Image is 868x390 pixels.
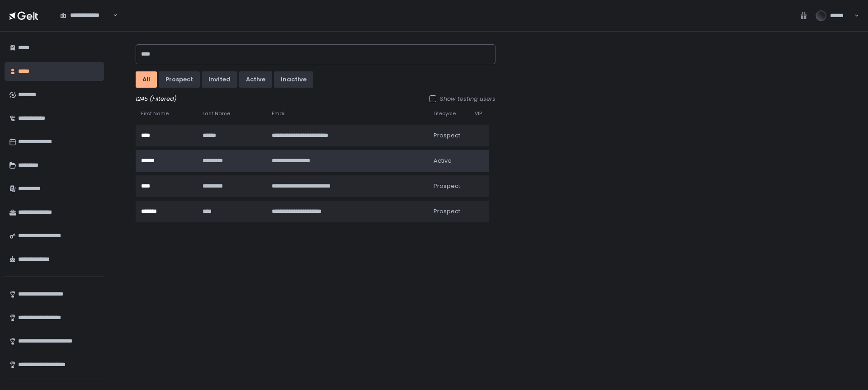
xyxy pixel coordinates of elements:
div: active [246,75,265,84]
span: active [434,157,452,165]
span: Last Name [203,110,230,117]
span: Email [272,110,286,117]
div: 1245 (Filtered) [136,95,495,103]
input: Search for option [112,11,112,20]
div: inactive [281,75,307,84]
div: prospect [165,75,193,84]
span: prospect [434,182,460,190]
button: active [239,71,272,88]
span: prospect [434,207,460,216]
div: Search for option [54,6,118,25]
div: invited [208,75,231,84]
span: Lifecycle [434,110,456,117]
button: inactive [274,71,313,88]
span: VIP [475,110,482,117]
button: prospect [159,71,200,88]
button: All [136,71,157,88]
div: All [142,75,150,84]
span: prospect [434,132,460,140]
button: invited [202,71,237,88]
span: First Name [141,110,169,117]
